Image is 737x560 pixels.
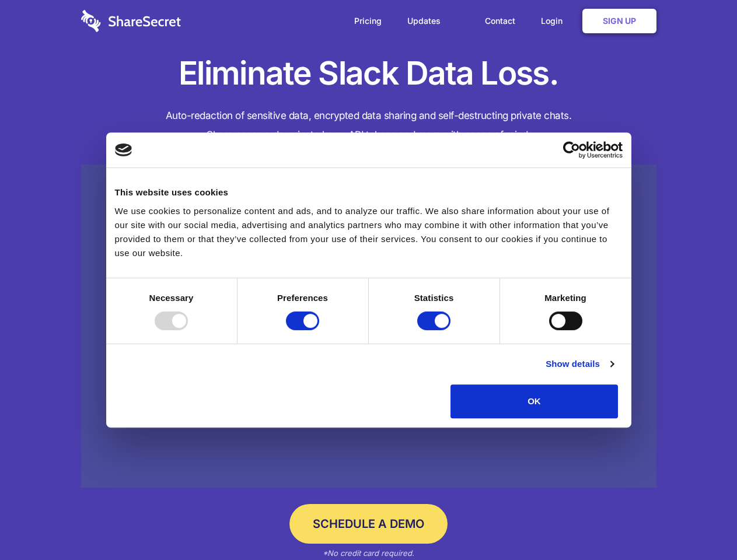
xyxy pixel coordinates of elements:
em: *No credit card required. [323,548,414,558]
div: We use cookies to personalize content and ads, and to analyze our traffic. We also share informat... [115,204,623,260]
h4: Auto-redaction of sensitive data, encrypted data sharing and self-destructing private chats. Shar... [81,106,656,145]
img: logo-wordmark-white-trans-d4663122ce5f474addd5e946df7df03e33cb6a1c49d2221995e7729f52c070b2.svg [81,10,181,32]
a: Usercentrics Cookiebot - opens in a new window [521,141,623,159]
div: This website uses cookies [115,185,623,199]
button: OK [450,384,618,418]
strong: Marketing [544,293,586,303]
a: Pricing [343,3,393,39]
a: Sign Up [582,9,656,33]
a: Login [529,3,580,39]
strong: Statistics [414,293,454,303]
a: Wistia video thumbnail [81,164,656,488]
h1: Eliminate Slack Data Loss. [81,52,656,94]
img: logo [115,143,132,156]
a: Schedule a Demo [289,504,448,544]
a: Contact [473,3,527,39]
strong: Preferences [277,293,328,303]
strong: Necessary [149,293,194,303]
a: Show details [546,357,613,371]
